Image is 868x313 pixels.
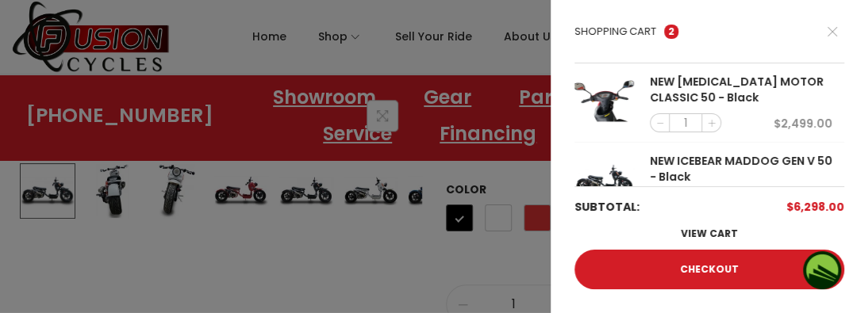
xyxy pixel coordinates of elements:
span: $ [786,199,793,215]
a: View cart [574,218,844,250]
a: NEW ICEBEAR MADDOG GEN V 50 - Black [650,154,832,185]
h4: Shopping cart [574,24,656,40]
span: 2,499.00 [774,116,832,132]
img: NEW TAO MOTOR CLASSIC 50 - Black [574,71,634,131]
span: $ [774,116,781,132]
img: NEW ICEBEAR MADDOG GEN V 50 - Black [574,151,634,210]
bdi: 6,298.00 [786,199,844,215]
a: Checkout [574,250,844,289]
strong: Subtotal: [574,196,639,218]
a: NEW [MEDICAL_DATA] MOTOR CLASSIC 50 - Black [650,74,832,105]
